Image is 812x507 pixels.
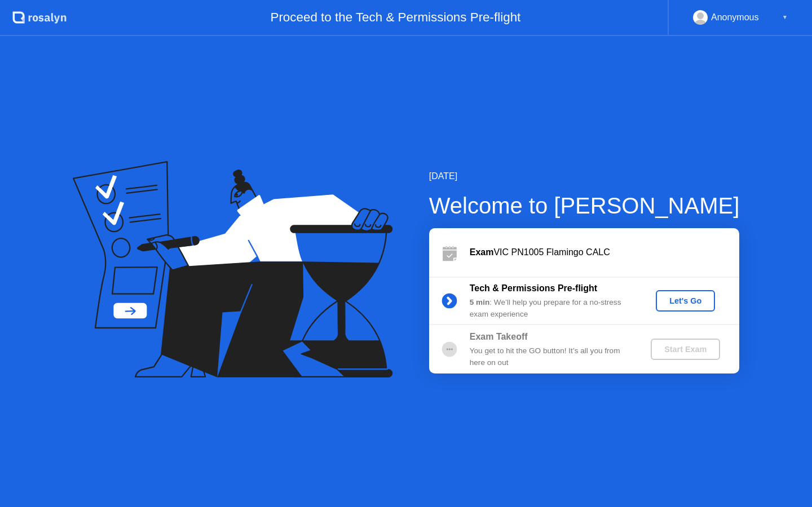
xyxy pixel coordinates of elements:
b: Exam [470,247,494,257]
button: Let's Go [656,290,715,312]
div: VIC PN1005 Flamingo CALC [470,246,739,259]
div: : We’ll help you prepare for a no-stress exam experience [470,297,632,320]
div: You get to hit the GO button! It’s all you from here on out [470,345,632,368]
b: 5 min [470,298,490,306]
div: Anonymous [711,10,759,25]
div: ▼ [782,10,788,25]
div: [DATE] [429,170,740,183]
b: Tech & Permissions Pre-flight [470,283,597,293]
b: Exam Takeoff [470,332,528,341]
div: Let's Go [660,296,710,305]
div: Welcome to [PERSON_NAME] [429,189,740,223]
button: Start Exam [651,339,720,360]
div: Start Exam [655,345,716,354]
